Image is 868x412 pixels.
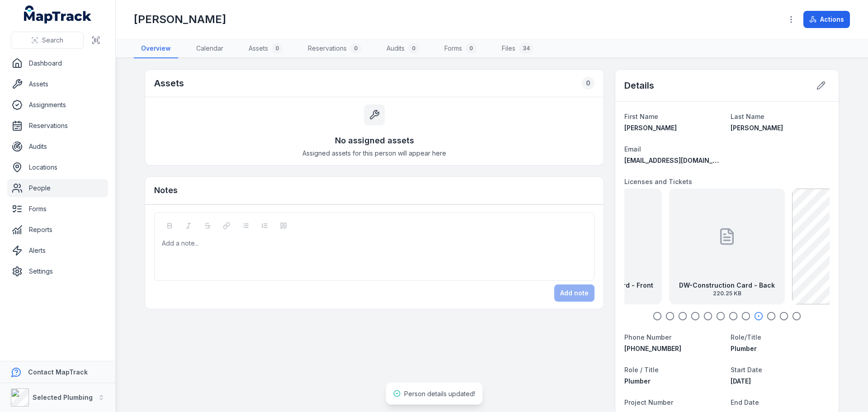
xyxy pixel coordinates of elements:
[7,221,108,239] a: Reports
[731,345,757,352] span: Plumber
[7,200,108,218] a: Forms
[408,43,419,54] div: 0
[624,366,659,374] span: Role / Title
[7,75,108,93] a: Assets
[302,149,446,158] span: Assigned assets for this person will appear here
[731,124,783,132] span: [PERSON_NAME]
[134,12,226,27] h1: [PERSON_NAME]
[301,39,368,58] a: Reservations0
[350,43,361,54] div: 0
[154,77,184,90] h2: Assets
[731,113,764,120] span: Last Name
[241,39,290,58] a: Assets0
[624,79,654,92] h2: Details
[7,96,108,114] a: Assignments
[379,39,426,58] a: Audits0
[731,377,751,385] span: [DATE]
[28,368,88,376] strong: Contact MapTrack
[519,43,533,54] div: 34
[272,43,283,54] div: 0
[624,333,671,341] span: Phone Number
[33,393,93,401] strong: Selected Plumbing
[24,5,92,24] a: MapTrack
[7,179,108,197] a: People
[731,333,761,341] span: Role/Title
[335,134,414,147] h3: No assigned assets
[7,54,108,72] a: Dashboard
[189,39,231,58] a: Calendar
[11,32,84,49] button: Search
[7,137,108,156] a: Audits
[731,366,762,374] span: Start Date
[624,124,677,132] span: [PERSON_NAME]
[495,39,541,58] a: Files34
[7,242,108,260] a: Alerts
[7,158,108,176] a: Locations
[624,145,641,153] span: Email
[624,156,733,164] span: [EMAIL_ADDRESS][DOMAIN_NAME]
[437,39,484,58] a: Forms0
[154,184,178,197] h3: Notes
[624,113,658,120] span: First Name
[803,11,850,28] button: Actions
[7,262,108,280] a: Settings
[582,77,594,90] div: 0
[679,290,775,297] span: 220.25 KB
[134,39,178,58] a: Overview
[679,281,775,290] strong: DW-Construction Card - Back
[624,377,651,385] span: Plumber
[624,178,692,185] span: Licenses and Tickets
[624,398,673,406] span: Project Number
[404,390,475,398] span: Person details updated!
[624,345,681,352] span: [PHONE_NUMBER]
[42,36,63,45] span: Search
[466,43,476,54] div: 0
[7,117,108,135] a: Reservations
[731,377,751,385] time: 2/13/2023, 12:00:00 AM
[731,398,759,406] span: End Date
